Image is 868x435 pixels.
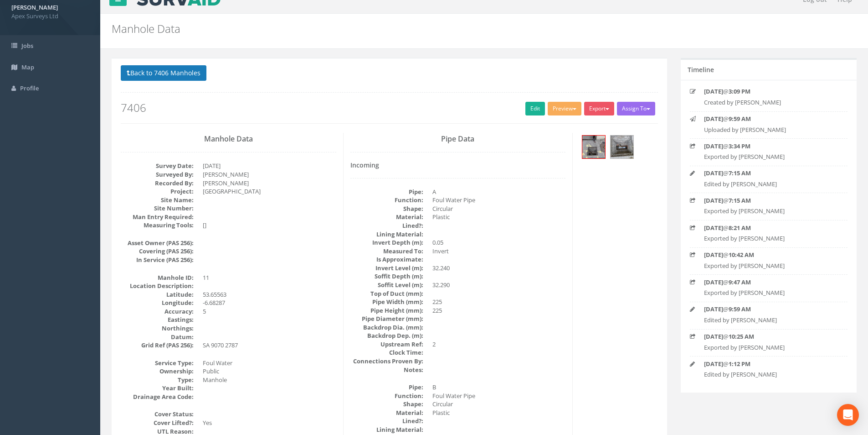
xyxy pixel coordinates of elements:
[704,115,723,123] strong: [DATE]
[121,135,336,143] h3: Manhole Data
[350,340,423,349] dt: Upstream Ref:
[121,367,194,376] dt: Ownership:
[121,273,194,282] dt: Manhole ID:
[121,187,194,196] dt: Project:
[121,170,194,179] dt: Surveyed By:
[121,384,194,393] dt: Year Built:
[704,115,833,123] p: @
[350,331,423,340] dt: Backdrop Dep. (m):
[704,316,833,325] p: Edited by [PERSON_NAME]
[350,230,423,239] dt: Lining Material:
[432,281,566,289] dd: 32.290
[350,204,423,213] dt: Shape:
[432,306,566,315] dd: 225
[704,360,833,368] p: @
[121,256,194,264] dt: In Service (PAS 256):
[432,247,566,256] dd: Invert
[704,152,833,161] p: Exported by [PERSON_NAME]
[121,410,194,419] dt: Cover Status:
[432,238,566,247] dd: 0.05
[704,169,723,177] strong: [DATE]
[729,87,750,95] strong: 3:09 PM
[350,314,423,323] dt: Pipe Diameter (mm):
[121,299,194,307] dt: Longitude:
[121,359,194,367] dt: Service Type:
[704,87,723,95] strong: [DATE]
[203,419,336,427] dd: Yes
[350,392,423,400] dt: Function:
[350,264,423,273] dt: Invert Level (m):
[729,251,754,259] strong: 10:42 AM
[704,207,833,215] p: Exported by [PERSON_NAME]
[729,196,751,204] strong: 7:15 AM
[729,305,751,313] strong: 9:59 AM
[121,333,194,341] dt: Datum:
[121,162,194,170] dt: Survey Date:
[350,323,423,332] dt: Backdrop Dia. (mm):
[21,42,33,50] span: Jobs
[837,404,859,426] div: Open Intercom Messenger
[704,278,723,286] strong: [DATE]
[729,360,750,368] strong: 1:12 PM
[704,98,833,107] p: Created by [PERSON_NAME]
[121,247,194,256] dt: Covering (PAS 256):
[548,102,581,115] button: Preview
[121,221,194,230] dt: Measuring Tools:
[203,162,336,170] dd: [DATE]
[203,359,336,367] dd: Foul Water
[121,282,194,290] dt: Location Description:
[350,255,423,264] dt: Is Approximate:
[203,299,336,307] dd: -6.68287
[121,179,194,188] dt: Recorded By:
[432,204,566,213] dd: Circular
[704,262,833,270] p: Exported by [PERSON_NAME]
[432,409,566,417] dd: Plastic
[729,115,751,123] strong: 9:59 AM
[203,221,336,230] dd: []
[350,238,423,247] dt: Invert Depth (m):
[729,332,754,341] strong: 10:25 AM
[121,341,194,350] dt: Grid Ref (PAS 256):
[432,392,566,400] dd: Foul Water Pipe
[704,251,723,259] strong: [DATE]
[432,400,566,409] dd: Circular
[11,12,89,21] span: Apex Surveys Ltd
[582,136,605,158] img: f3c44f14-5db2-114e-7c92-7cd33f30dad2_0afb8214-11ed-8751-f8f0-54ff5b8cf847_thumb.jpg
[704,224,723,232] strong: [DATE]
[350,366,423,374] dt: Notes:
[203,367,336,376] dd: Public
[350,417,423,425] dt: Lined?:
[350,383,423,392] dt: Pipe:
[432,340,566,349] dd: 2
[729,169,751,177] strong: 7:15 AM
[432,196,566,204] dd: Foul Water Pipe
[704,87,833,96] p: @
[203,290,336,299] dd: 53.65563
[121,204,194,213] dt: Site Number:
[729,224,751,232] strong: 8:21 AM
[704,142,833,151] p: @
[121,213,194,221] dt: Man Entry Required:
[704,196,833,205] p: @
[704,370,833,379] p: Edited by [PERSON_NAME]
[121,324,194,333] dt: Northings:
[432,188,566,196] dd: A
[704,251,833,259] p: @
[121,290,194,299] dt: Latitude:
[432,383,566,392] dd: B
[350,196,423,204] dt: Function:
[729,278,751,286] strong: 9:47 AM
[350,409,423,417] dt: Material:
[21,63,34,71] span: Map
[350,289,423,298] dt: Top of Duct (mm):
[350,348,423,357] dt: Clock Time:
[121,376,194,384] dt: Type:
[121,419,194,427] dt: Cover Lifted?:
[704,332,833,341] p: @
[432,264,566,273] dd: 32.240
[704,180,833,189] p: Edited by [PERSON_NAME]
[729,142,750,150] strong: 3:34 PM
[704,142,723,150] strong: [DATE]
[704,169,833,178] p: @
[704,234,833,243] p: Exported by [PERSON_NAME]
